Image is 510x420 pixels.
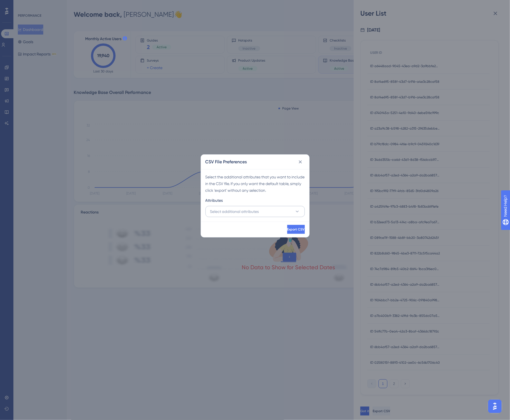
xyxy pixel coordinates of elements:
span: Need Help? [13,1,35,8]
h2: CSV File Preferences [205,159,247,165]
span: Select additional attributes [210,208,259,215]
span: Attributes [205,197,223,204]
div: Select the additional attributes that you want to include in the CSV file. If you only want the d... [205,174,305,194]
iframe: UserGuiding AI Assistant Launcher [487,398,503,415]
span: Export CSV [287,227,305,232]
